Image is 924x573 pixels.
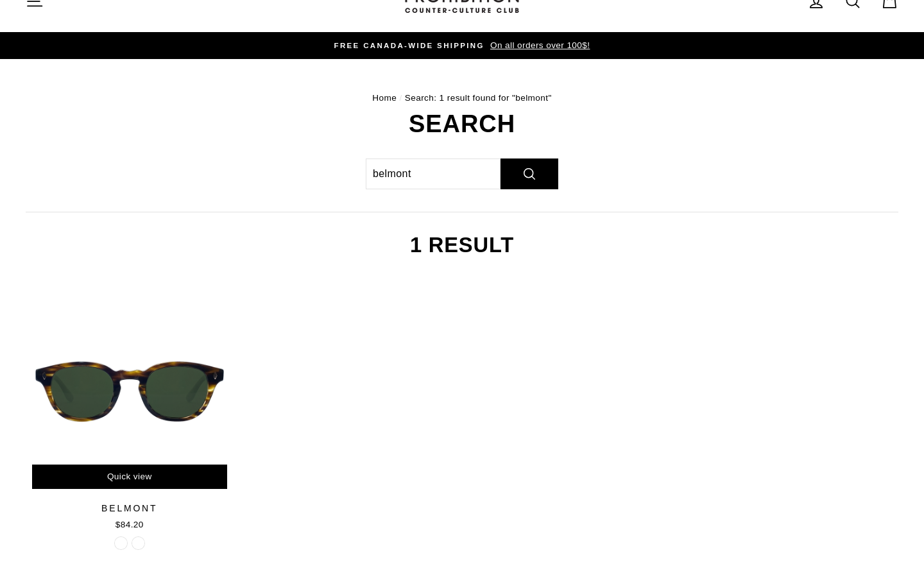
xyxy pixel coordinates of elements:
a: Quick view BELMONT$84.20 [26,287,234,535]
div: BELMONT [26,502,234,515]
span: FREE CANADA-WIDE SHIPPING [334,42,484,49]
h1: Search [26,112,898,136]
span: Search: 1 result found for "belmont" [405,93,552,103]
a: Home [372,93,397,103]
span: Quick view [107,472,152,481]
input: Search our store [366,158,501,189]
h2: 1 result [26,235,898,256]
span: On all orders over 100$! [487,40,590,50]
nav: breadcrumbs [26,91,898,105]
span: / [399,93,402,103]
a: FREE CANADA-WIDE SHIPPING On all orders over 100$! [29,38,895,53]
div: $84.20 [26,518,234,531]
